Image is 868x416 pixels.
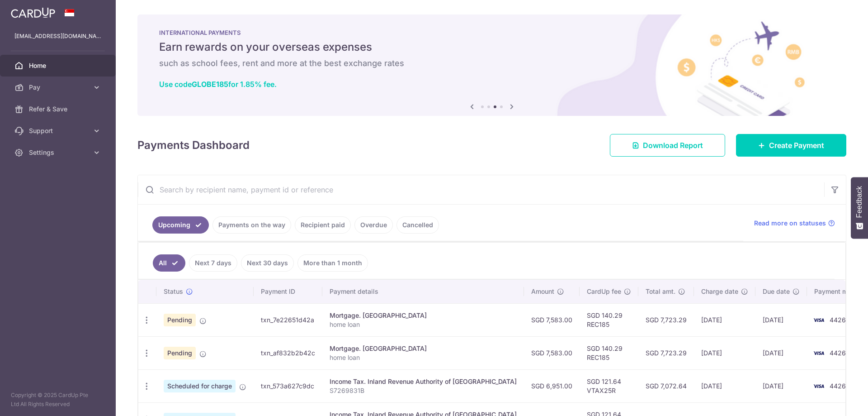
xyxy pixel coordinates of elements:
[646,287,675,296] span: Total amt.
[587,287,621,296] span: CardUp fee
[610,134,725,157] a: Download Report
[330,320,517,329] p: home loan
[11,7,55,18] img: CardUp
[810,348,828,359] img: Bank Card
[830,349,846,357] span: 4426
[701,287,738,296] span: Charge date
[159,80,277,89] a: Use codeGLOBE185for 1.85% fee.
[524,369,580,402] td: SGD 6,951.00
[531,287,554,296] span: Amount
[769,140,824,151] span: Create Payment
[643,140,703,151] span: Download Report
[164,287,183,296] span: Status
[159,58,825,69] h6: such as school fees, rent and more at the best exchange rates
[638,336,694,369] td: SGD 7,723.29
[159,40,825,54] h5: Earn rewards on your overseas expenses
[330,344,517,353] div: Mortgage. [GEOGRAPHIC_DATA]
[763,287,790,296] span: Due date
[159,29,825,36] p: INTERNATIONAL PAYMENTS
[580,369,638,402] td: SGD 121.64 VTAX25R
[330,377,517,386] div: Income Tax. Inland Revenue Authority of [GEOGRAPHIC_DATA]
[322,280,524,303] th: Payment details
[137,137,250,153] h4: Payments Dashboard
[164,347,196,359] span: Pending
[755,369,807,402] td: [DATE]
[29,83,89,92] span: Pay
[812,389,859,411] iframe: 打开一个小组件，您可以在其中找到更多信息
[694,369,755,402] td: [DATE]
[29,148,89,157] span: Settings
[29,126,89,135] span: Support
[212,216,291,234] a: Payments on the way
[152,216,209,234] a: Upcoming
[254,336,322,369] td: txn_af832b2b42c
[254,280,322,303] th: Payment ID
[330,386,517,395] p: S7269831B
[524,336,580,369] td: SGD 7,583.00
[754,219,835,228] a: Read more on statuses
[638,369,694,402] td: SGD 7,072.64
[297,254,368,272] a: More than 1 month
[580,303,638,336] td: SGD 140.29 REC185
[254,303,322,336] td: txn_7e22651d42a
[241,254,294,272] a: Next 30 days
[755,336,807,369] td: [DATE]
[14,32,101,41] p: [EMAIL_ADDRESS][DOMAIN_NAME]
[638,303,694,336] td: SGD 7,723.29
[330,311,517,320] div: Mortgage. [GEOGRAPHIC_DATA]
[330,353,517,362] p: home loan
[153,254,185,272] a: All
[164,380,236,392] span: Scheduled for charge
[189,254,237,272] a: Next 7 days
[164,314,196,326] span: Pending
[524,303,580,336] td: SGD 7,583.00
[855,186,863,218] span: Feedback
[192,80,228,89] b: GLOBE185
[851,177,868,239] button: Feedback - Show survey
[754,219,826,228] span: Read more on statuses
[254,369,322,402] td: txn_573a627c9dc
[29,61,89,70] span: Home
[138,175,824,204] input: Search by recipient name, payment id or reference
[137,14,846,116] img: International Payment Banner
[830,382,846,390] span: 4426
[810,381,828,392] img: Bank Card
[694,336,755,369] td: [DATE]
[354,216,393,234] a: Overdue
[736,134,846,157] a: Create Payment
[830,316,846,324] span: 4426
[396,216,439,234] a: Cancelled
[694,303,755,336] td: [DATE]
[295,216,351,234] a: Recipient paid
[810,315,828,325] img: Bank Card
[29,105,89,114] span: Refer & Save
[580,336,638,369] td: SGD 140.29 REC185
[755,303,807,336] td: [DATE]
